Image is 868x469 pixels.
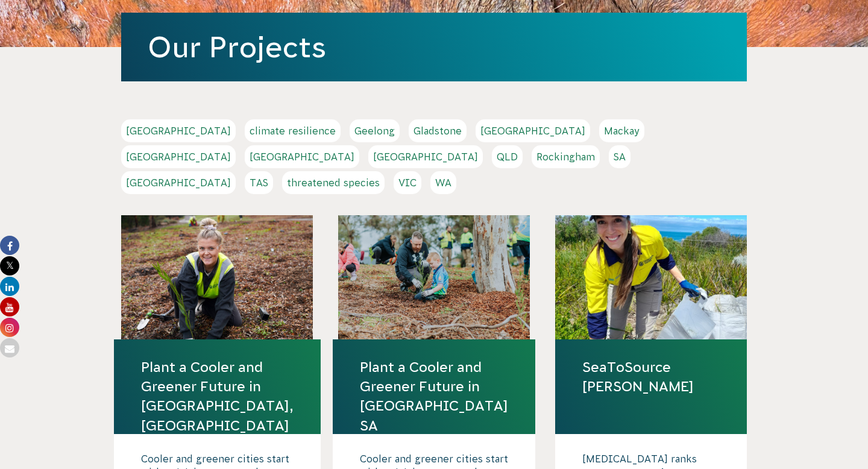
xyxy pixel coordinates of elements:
[245,171,273,194] a: TAS
[121,171,236,194] a: [GEOGRAPHIC_DATA]
[476,119,590,142] a: [GEOGRAPHIC_DATA]
[121,145,236,168] a: [GEOGRAPHIC_DATA]
[394,171,421,194] a: VIC
[609,145,631,168] a: SA
[360,357,508,435] a: Plant a Cooler and Greener Future in [GEOGRAPHIC_DATA] SA
[245,119,341,142] a: climate resilience
[599,119,644,142] a: Mackay
[532,145,600,168] a: Rockingham
[582,357,720,396] a: SeaToSource [PERSON_NAME]
[121,119,236,142] a: [GEOGRAPHIC_DATA]
[350,119,400,142] a: Geelong
[492,145,523,168] a: QLD
[409,119,467,142] a: Gladstone
[282,171,385,194] a: threatened species
[368,145,483,168] a: [GEOGRAPHIC_DATA]
[141,357,294,435] a: Plant a Cooler and Greener Future in [GEOGRAPHIC_DATA], [GEOGRAPHIC_DATA]
[430,171,456,194] a: WA
[245,145,359,168] a: [GEOGRAPHIC_DATA]
[148,31,326,63] a: Our Projects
